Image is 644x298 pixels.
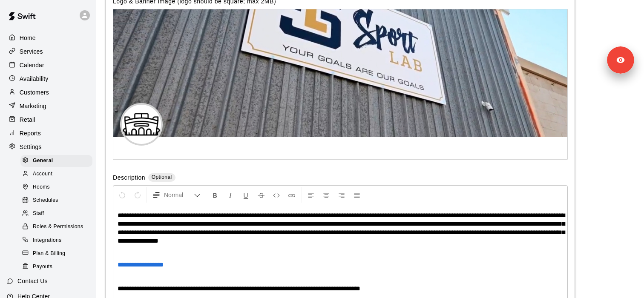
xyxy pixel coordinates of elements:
[223,187,238,203] button: Format Italics
[20,207,96,221] a: Staff
[7,113,89,126] a: Retail
[7,86,89,99] a: Customers
[7,140,89,153] a: Settings
[254,187,268,203] button: Format Strikethrough
[33,249,65,258] span: Plan & Billing
[20,260,96,273] a: Payouts
[20,234,96,247] a: Integrations
[20,247,96,260] a: Plan & Billing
[304,187,318,203] button: Left Align
[319,187,333,203] button: Center Align
[149,187,204,203] button: Formatting Options
[33,236,62,245] span: Integrations
[130,187,145,203] button: Redo
[20,129,41,138] p: Reports
[20,168,92,180] div: Account
[20,61,44,69] p: Calendar
[20,155,92,167] div: General
[164,191,194,199] span: Normal
[33,170,52,178] span: Account
[7,127,89,140] a: Reports
[20,167,96,181] a: Account
[20,194,96,207] a: Schedules
[20,74,49,83] p: Availability
[33,223,83,231] span: Roles & Permissions
[113,173,145,183] label: Description
[20,102,46,110] p: Marketing
[20,143,42,151] p: Settings
[20,235,92,246] div: Integrations
[20,261,92,273] div: Payouts
[20,34,36,42] p: Home
[334,187,349,203] button: Right Align
[20,181,92,193] div: Rooms
[7,59,89,72] a: Calendar
[239,187,253,203] button: Format Underline
[33,183,50,192] span: Rooms
[20,221,92,233] div: Roles & Permissions
[7,45,89,58] a: Services
[33,157,53,165] span: General
[33,196,58,205] span: Schedules
[20,195,92,206] div: Schedules
[20,208,92,220] div: Staff
[350,187,364,203] button: Justify Align
[269,187,284,203] button: Insert Code
[33,263,52,271] span: Payouts
[7,32,89,44] a: Home
[152,174,172,180] span: Optional
[17,277,48,285] p: Contact Us
[285,187,299,203] button: Insert Link
[115,187,129,203] button: Undo
[20,221,96,234] a: Roles & Permissions
[33,209,44,218] span: Staff
[20,115,35,124] p: Retail
[20,248,92,260] div: Plan & Billing
[20,47,43,56] p: Services
[7,72,89,85] a: Availability
[20,181,96,194] a: Rooms
[208,187,222,203] button: Format Bold
[20,88,49,97] p: Customers
[20,154,96,167] a: General
[7,100,89,112] a: Marketing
